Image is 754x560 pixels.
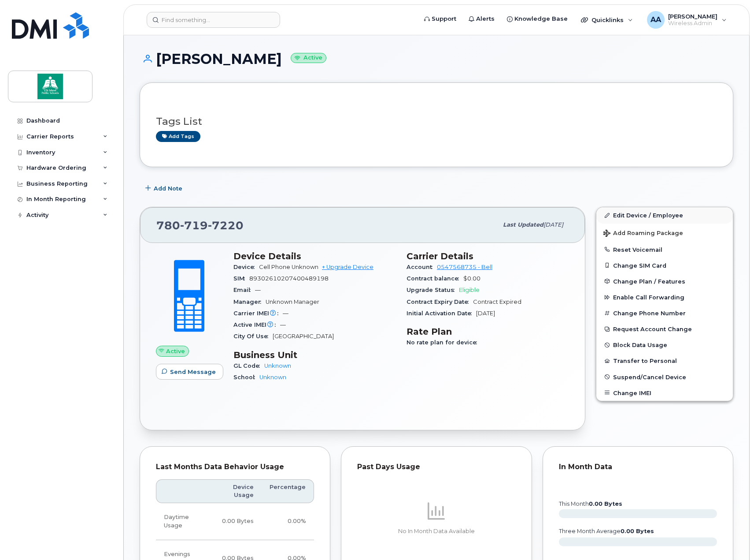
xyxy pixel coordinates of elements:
div: In Month Data [559,463,717,471]
span: Carrier IMEI [233,310,283,317]
button: Transfer to Personal [596,353,733,369]
span: City Of Use [233,333,273,340]
button: Change SIM Card [596,258,733,273]
h3: Carrier Details [407,251,569,261]
tspan: 0.00 Bytes [621,528,654,534]
span: Cell Phone Unknown [259,264,318,270]
h1: [PERSON_NAME] [140,51,733,67]
span: Add Roaming Package [603,230,683,238]
h3: Business Unit [233,350,396,360]
span: Add Note [154,184,182,193]
span: — [280,321,286,328]
td: 0.00% [262,503,314,540]
th: Device Usage [212,479,262,504]
td: Daytime Usage [156,503,212,540]
span: [DATE] [543,221,563,228]
span: Last updated [503,221,543,228]
span: — [255,287,261,293]
span: Manager [233,299,266,305]
span: Active [166,347,185,355]
th: Percentage [262,479,314,504]
a: + Upgrade Device [322,264,373,270]
span: Contract balance [407,275,463,282]
h3: Device Details [233,251,396,261]
a: Unknown [264,362,291,369]
button: Reset Voicemail [596,242,733,258]
button: Add Roaming Package [596,224,733,242]
span: School [233,374,259,381]
button: Enable Call Forwarding [596,289,733,305]
span: No rate plan for device [407,339,481,346]
span: Upgrade Status [407,287,459,293]
span: 719 [180,219,208,232]
span: SIM [233,275,249,282]
span: [DATE] [476,310,495,317]
span: Initial Activation Date [407,310,476,317]
td: 0.00 Bytes [212,503,262,540]
span: Device [233,264,259,270]
span: Suspend/Cancel Device [613,373,686,380]
button: Change Phone Number [596,305,733,321]
a: 0547568735 - Bell [437,264,492,270]
small: Active [291,53,326,63]
span: 780 [156,219,244,232]
span: Eligible [459,287,480,293]
button: Request Account Change [596,321,733,337]
button: Change Plan / Features [596,273,733,289]
a: Edit Device / Employee [596,207,733,223]
span: Account [407,264,437,270]
span: Contract Expired [473,299,521,305]
span: GL Code [233,362,264,369]
button: Block Data Usage [596,337,733,353]
span: $0.00 [463,275,480,282]
button: Send Message [156,364,223,380]
a: Add tags [156,131,200,142]
span: — [283,310,288,317]
span: Contract Expiry Date [407,299,473,305]
text: this month [558,500,622,507]
span: Change Plan / Features [613,278,685,284]
a: Unknown [259,374,286,381]
span: [GEOGRAPHIC_DATA] [273,333,334,340]
text: three month average [558,528,654,534]
div: Past Days Usage [357,463,515,471]
div: Last Months Data Behavior Usage [156,463,314,471]
h3: Rate Plan [407,326,569,337]
p: No In Month Data Available [357,527,515,535]
button: Change IMEI [596,385,733,401]
span: 89302610207400489198 [249,275,329,282]
span: 7220 [208,219,244,232]
tspan: 0.00 Bytes [589,500,622,507]
span: Send Message [170,368,216,376]
button: Suspend/Cancel Device [596,369,733,385]
span: Active IMEI [233,321,280,328]
span: Unknown Manager [266,299,319,305]
button: Add Note [140,180,190,196]
span: Email [233,287,255,293]
span: Enable Call Forwarding [613,294,684,301]
h3: Tags List [156,116,717,127]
